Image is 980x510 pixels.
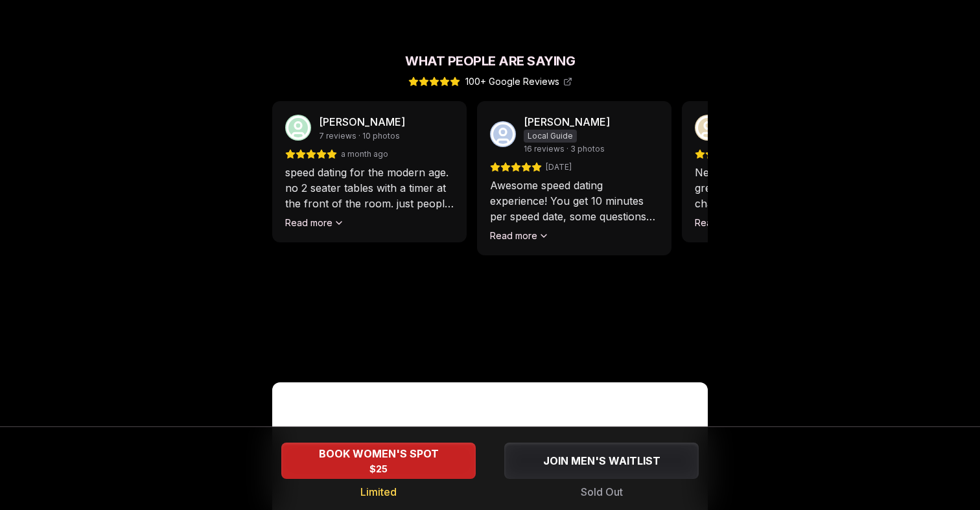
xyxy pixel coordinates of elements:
span: a month ago [341,149,388,159]
span: [DATE] [546,162,572,172]
p: Never done this before was a great experience getting out and chatting with people IN PERSON. Eve... [695,165,863,211]
span: JOIN MEN'S WAITLIST [541,453,663,469]
button: BOOK WOMEN'S SPOT - Limited [281,443,476,479]
button: JOIN MEN'S WAITLIST - Sold Out [504,443,699,479]
span: Local Guide [524,130,577,143]
span: 7 reviews · 10 photos [319,131,400,141]
p: [PERSON_NAME] [319,114,405,130]
p: speed dating for the modern age. no 2 seater tables with a timer at the front of the room. just p... [285,165,454,211]
a: 100+ Google Reviews [408,75,572,88]
h2: What People Are Saying [272,52,708,70]
span: 100+ Google Reviews [465,75,572,88]
button: Read more [285,216,344,229]
p: [PERSON_NAME] [524,114,610,130]
span: 16 reviews · 3 photos [524,144,605,154]
button: Read more [490,229,549,242]
span: Limited [360,484,397,500]
span: $25 [369,463,388,476]
span: BOOK WOMEN'S SPOT [316,446,441,461]
span: Sold Out [581,484,623,500]
p: Awesome speed dating experience! You get 10 minutes per speed date, some questions and a fun fact... [490,178,659,224]
button: Read more [695,216,754,229]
